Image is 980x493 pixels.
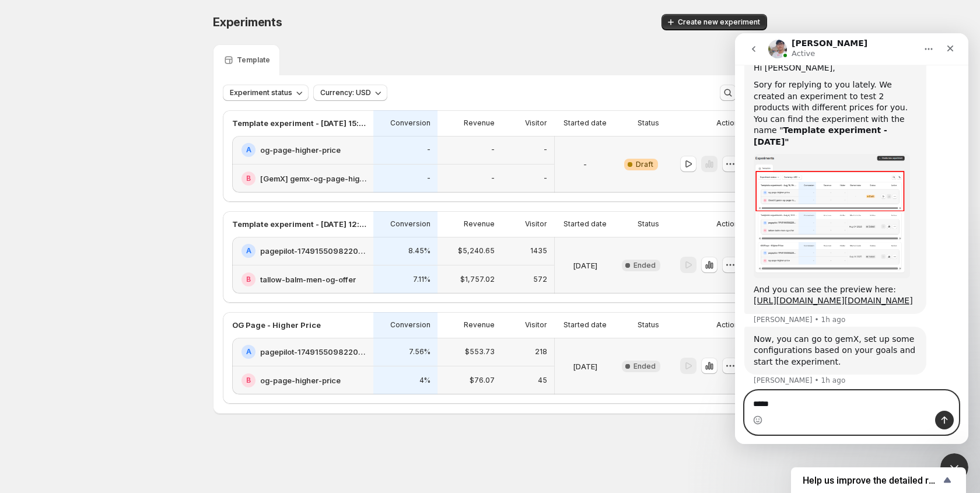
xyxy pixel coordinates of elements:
[563,118,607,128] p: Started date
[563,320,607,330] p: Started date
[563,219,607,229] p: Started date
[633,362,656,371] span: Ended
[232,319,321,331] p: OG Page - Higher Price
[246,376,251,385] h2: B
[533,275,547,284] p: 572
[573,361,597,372] p: [DATE]
[678,18,760,27] span: Create new experiment
[213,15,282,29] span: Experiments
[803,475,940,486] span: Help us improve the detailed report for A/B campaigns
[246,145,251,155] h2: A
[246,347,251,356] h2: A
[491,174,495,183] p: -
[223,85,309,101] button: Experiment status
[460,275,495,284] p: $1,757.02
[716,118,738,128] p: Action
[535,347,547,356] p: 218
[409,347,430,356] p: 7.56%
[525,219,547,229] p: Visitor
[573,260,597,271] p: [DATE]
[544,145,547,155] p: -
[413,275,430,284] p: 7.11%
[735,33,968,444] iframe: Intercom live chat
[390,219,430,229] p: Conversion
[638,118,659,128] p: Status
[427,145,430,155] p: -
[237,55,270,65] p: Template
[638,219,659,229] p: Status
[260,144,341,156] h2: og-page-higher-price
[260,245,366,257] h2: pagepilot-1749155098220-358935
[230,88,292,97] span: Experiment status
[544,174,547,183] p: -
[803,473,954,487] button: Show survey - Help us improve the detailed report for A/B campaigns
[232,117,366,129] p: Template experiment - [DATE] 15:25:13
[525,118,547,128] p: Visitor
[465,347,495,356] p: $553.73
[940,453,968,481] iframe: Intercom live chat
[464,320,495,330] p: Revenue
[638,320,659,330] p: Status
[470,376,495,385] p: $76.07
[260,346,366,358] h2: pagepilot-1749155098220-358935
[464,219,495,229] p: Revenue
[390,320,430,330] p: Conversion
[260,173,366,184] h2: [GemX] gemx-og-page-higher-price
[232,218,366,230] p: Template experiment - [DATE] 12:26:12
[313,85,387,101] button: Currency: USD
[246,246,251,256] h2: A
[464,118,495,128] p: Revenue
[246,275,251,284] h2: B
[260,375,341,386] h2: og-page-higher-price
[583,159,587,170] p: -
[636,160,653,169] span: Draft
[716,320,738,330] p: Action
[661,14,767,30] button: Create new experiment
[246,174,251,183] h2: B
[458,246,495,256] p: $5,240.65
[633,261,656,270] span: Ended
[530,246,547,256] p: 1435
[408,246,430,256] p: 8.45%
[390,118,430,128] p: Conversion
[716,219,738,229] p: Action
[320,88,371,97] span: Currency: USD
[260,274,356,285] h2: tallow-balm-men-og-offer
[525,320,547,330] p: Visitor
[427,174,430,183] p: -
[491,145,495,155] p: -
[419,376,430,385] p: 4%
[538,376,547,385] p: 45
